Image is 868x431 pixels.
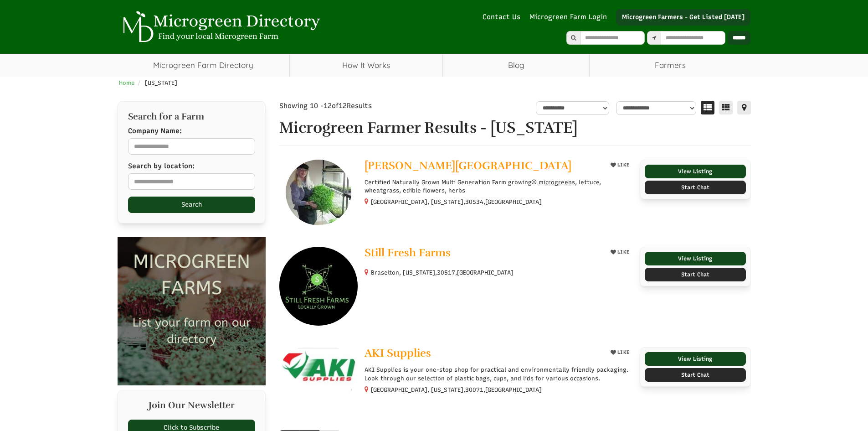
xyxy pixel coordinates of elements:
a: Contact Us [478,12,525,22]
span: [US_STATE] [145,79,177,86]
img: Still Fresh Farms [279,247,358,326]
p: Certified Naturally Grown Multi Generation Farm growing , lettuce, wheatgrass, edible flowers, herbs [365,178,633,195]
a: View Listing [645,252,746,265]
button: LIKE [607,347,633,358]
a: Home [119,79,135,86]
a: microgreens [532,179,575,186]
img: Robinson Heritage Farm [286,160,351,225]
h2: Join Our Newsletter [128,400,255,415]
small: [GEOGRAPHIC_DATA], [US_STATE], , [371,198,542,205]
h2: Search for a Farm [128,112,255,122]
span: [PERSON_NAME][GEOGRAPHIC_DATA] [365,159,571,172]
span: 30517 [437,269,455,277]
span: 12 [324,102,332,110]
button: LIKE [607,160,633,171]
span: 30071 [465,386,483,394]
span: [GEOGRAPHIC_DATA] [457,269,514,277]
label: Company Name: [128,126,182,136]
p: AKI Supplies is your one-stop shop for practical and environmentally friendly packaging. Look thr... [365,366,633,382]
button: Search [128,197,255,213]
div: Showing 10 - of Results [279,101,437,111]
small: [GEOGRAPHIC_DATA], [US_STATE], , [371,386,542,393]
label: Search by location: [128,161,195,171]
h1: Microgreen Farmer Results - [US_STATE] [279,119,751,136]
img: Microgreen Directory [118,11,323,43]
a: Still Fresh Farms [365,247,601,261]
span: Still Fresh Farms [365,246,451,260]
a: Microgreen Farmers - Get Listed [DATE] [616,9,750,26]
button: LIKE [607,247,633,258]
span: 30534 [465,198,483,206]
span: [GEOGRAPHIC_DATA] [485,198,542,206]
a: View Listing [645,165,746,178]
img: Microgreen Farms list your microgreen farm today [118,237,266,385]
a: [PERSON_NAME][GEOGRAPHIC_DATA] [365,160,601,174]
img: AKI Supplies [279,347,358,400]
a: How It Works [290,54,442,77]
a: Blog [443,54,589,77]
a: Start Chat [645,268,746,281]
small: Braselton, [US_STATE], , [371,269,514,276]
span: LIKE [616,162,630,168]
a: Microgreen Farm Login [529,12,611,22]
span: microgreens [539,179,575,186]
a: AKI Supplies [365,347,601,361]
a: Start Chat [645,368,746,382]
a: Start Chat [645,181,746,194]
span: Farmers [590,54,750,77]
span: [GEOGRAPHIC_DATA] [485,386,542,394]
span: LIKE [616,349,630,355]
span: AKI Supplies [365,346,431,360]
a: Microgreen Farm Directory [118,54,289,77]
span: LIKE [616,249,630,255]
span: 12 [339,102,347,110]
a: View Listing [645,352,746,366]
